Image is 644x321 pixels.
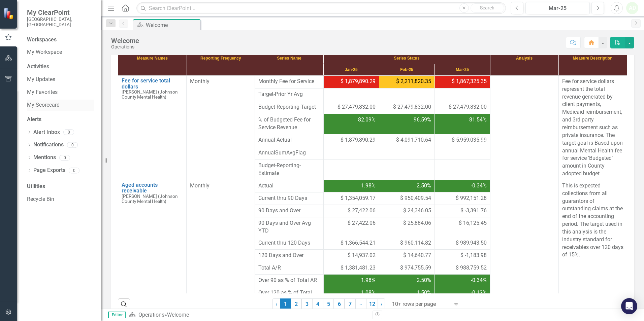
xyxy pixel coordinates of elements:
div: Welcome [167,312,189,318]
a: 5 [323,298,334,310]
span: -0.34% [471,182,487,190]
span: $ 27,422.06 [348,207,376,215]
span: $ 4,091,710.64 [396,136,431,144]
span: Editor [108,312,126,318]
a: 7 [345,298,355,310]
span: $ 950,409.54 [400,194,431,202]
td: Double-Click to Edit [255,237,323,249]
span: -0.34% [471,277,487,284]
td: Double-Click to Edit [323,205,379,217]
td: Double-Click to Edit [434,88,490,101]
td: Double-Click to Edit Right Click for Context Menu [118,75,187,180]
div: 0 [67,142,78,148]
span: 96.59% [414,116,431,124]
td: Double-Click to Edit [255,159,323,180]
button: Search [471,3,504,13]
span: Target-Prior Yr Avg [258,91,320,98]
span: 120 Days and Over [258,252,320,259]
button: Mar-25 [525,2,590,14]
span: $ 14,640.77 [403,252,431,259]
div: Operations [111,44,139,49]
span: $ 2,211,820.35 [396,78,431,85]
span: $ 24,346.05 [403,207,431,215]
span: Annual Actual [258,136,320,144]
td: Double-Click to Edit [434,237,490,249]
span: 1.50% [417,289,431,297]
span: $ 974,755.59 [400,264,431,272]
span: Fee for service dollars represent the total revenue generated by client payments, Medicaid reimbu... [562,78,623,177]
td: Double-Click to Edit [323,75,379,88]
div: 0 [63,130,74,135]
a: Fee for service total dollars [122,78,183,90]
span: $ 16,125.45 [459,219,487,227]
td: Double-Click to Edit [323,192,379,205]
span: $ 1,867,325.35 [452,78,487,85]
td: Double-Click to Edit [379,159,434,180]
td: Double-Click to Edit [434,249,490,262]
a: Recycle Bin [27,195,94,203]
td: Double-Click to Edit [434,192,490,205]
span: Search [480,5,494,10]
td: Double-Click to Edit [323,159,379,180]
span: 90 Days and Over Avg YTD [258,219,320,235]
img: ClearPoint Strategy [3,8,15,20]
span: Current thru 120 Days [258,239,320,247]
span: $ 1,354,059.17 [341,194,376,202]
span: $ 27,479,832.00 [449,103,487,111]
span: $ 14,937.02 [348,252,376,259]
td: Double-Click to Edit [379,88,434,101]
input: Search ClearPoint... [136,2,506,14]
div: 0 [69,168,79,173]
span: $ 1,879,890.29 [341,136,376,144]
span: Actual [258,182,320,190]
div: 0 [59,155,70,160]
div: Activities [27,63,94,71]
span: 90 Days and Over [258,207,320,215]
span: 1.98% [361,182,376,190]
span: $ 989,943.50 [456,239,487,247]
a: My Favorites [27,88,94,96]
span: 1.98% [361,277,376,284]
a: My Updates [27,76,94,83]
div: Alerts [27,116,94,123]
td: Double-Click to Edit [323,88,379,101]
td: Double-Click to Edit [558,75,627,180]
span: $ 5,959,035.99 [452,136,487,144]
span: ‹ [276,301,277,307]
span: Monthly Fee for Service [258,78,320,85]
span: $ 1,381,481.23 [341,264,376,272]
div: Open Intercom Messenger [621,298,637,314]
small: [GEOGRAPHIC_DATA], [GEOGRAPHIC_DATA] [27,16,94,28]
a: Operations [138,312,164,318]
span: › [381,301,382,307]
span: Total A/R [258,264,320,272]
div: Welcome [111,37,139,44]
td: Double-Click to Edit [255,205,323,217]
div: Monthly [190,78,251,85]
small: [PERSON_NAME] (Johnson County Mental Health) [122,90,183,100]
span: $ 27,479,832.00 [337,103,376,111]
span: 1.08% [361,289,376,297]
a: Alert Inbox [33,129,60,136]
div: Workspaces [27,36,57,44]
a: Mentions [33,154,56,162]
a: Notifications [33,141,64,149]
a: My Workspace [27,48,94,56]
a: 4 [312,298,323,310]
td: Double-Click to Edit [379,75,434,88]
span: $ -1,183.98 [460,252,487,259]
a: 6 [334,298,345,310]
a: My Scorecard [27,101,94,109]
a: 3 [301,298,312,310]
span: Over 120 as % of Total AR [258,289,320,305]
div: Utilities [27,183,94,190]
td: Double-Click to Edit [255,75,323,88]
span: Current thru 90 Days [258,194,320,202]
span: $ 1,366,544.21 [341,239,376,247]
button: AD [626,2,638,14]
span: $ -3,391.76 [460,207,487,215]
span: My ClearPoint [27,8,94,16]
span: % of Budgeted Fee for Service Revenue [258,116,320,132]
span: 81.54% [469,116,487,124]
